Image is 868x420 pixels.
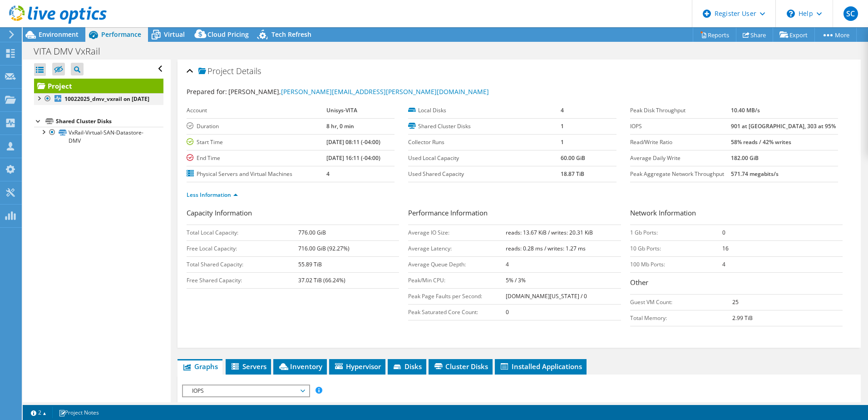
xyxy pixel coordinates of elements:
[187,87,227,96] label: Prepared for:
[630,170,731,179] label: Peak Aggregate Network Throughput
[722,229,725,236] b: 0
[693,28,736,42] a: Reports
[433,362,488,371] span: Cluster Disks
[506,292,587,300] b: [DOMAIN_NAME][US_STATE] / 0
[732,298,739,306] b: 25
[34,79,163,93] a: Project
[326,122,354,130] b: 8 hr, 0 min
[56,116,163,127] div: Shared Cluster Disks
[731,170,779,178] b: 571.74 megabits/s
[408,138,561,147] label: Collector Runs
[814,28,857,42] a: More
[408,272,506,288] td: Peak/Min CPU:
[187,225,298,240] td: Total Local Capacity:
[408,288,506,304] td: Peak Page Faults per Second:
[506,245,586,252] b: reads: 0.28 ms / writes: 1.27 ms
[187,138,326,147] label: Start Time
[630,277,843,290] h3: Other
[506,260,509,268] b: 4
[334,362,381,371] span: Hypervisor
[278,362,322,371] span: Inventory
[39,30,79,39] span: Environment
[236,65,261,76] span: Details
[506,276,526,284] b: 5% / 3%
[326,106,357,114] b: Unisys-VITA
[630,208,843,220] h3: Network Information
[630,240,723,256] td: 10 Gb Ports:
[187,208,399,220] h3: Capacity Information
[298,276,345,284] b: 37.02 TiB (66.24%)
[187,385,304,396] span: IOPS
[187,170,326,179] label: Physical Servers and Virtual Machines
[630,294,733,310] td: Guest VM Count:
[182,362,218,371] span: Graphs
[722,260,725,268] b: 4
[164,30,185,39] span: Virtual
[392,362,422,371] span: Disks
[298,245,350,252] b: 716.00 GiB (92.27%)
[561,106,564,114] b: 4
[630,256,723,272] td: 100 Mb Ports:
[722,245,729,252] b: 16
[731,138,791,146] b: 58% reads / 42% writes
[408,154,561,163] label: Used Local Capacity
[736,28,773,42] a: Share
[187,272,298,288] td: Free Shared Capacity:
[198,67,234,76] span: Project
[408,304,506,320] td: Peak Saturated Core Count:
[228,87,489,96] span: [PERSON_NAME],
[630,310,733,326] td: Total Memory:
[326,170,330,178] b: 4
[298,260,322,268] b: 55.89 TiB
[506,308,509,316] b: 0
[34,127,163,147] a: VxRail-Virtual-SAN-Datastore-DMV
[408,170,561,179] label: Used Shared Capacity
[408,225,506,240] td: Average IO Size:
[271,30,311,39] span: Tech Refresh
[408,208,621,220] h3: Performance Information
[408,240,506,256] td: Average Latency:
[630,122,731,131] label: IOPS
[64,95,149,103] b: 10022025_dmv_vxrail on [DATE]
[187,154,326,163] label: End Time
[630,138,731,147] label: Read/Write Ratio
[843,6,858,21] span: SC
[34,93,163,105] a: 10022025_dmv_vxrail on [DATE]
[773,28,815,42] a: Export
[326,154,380,162] b: [DATE] 16:11 (-04:00)
[298,229,326,236] b: 776.00 GiB
[561,138,564,146] b: 1
[630,106,731,115] label: Peak Disk Throughput
[187,256,298,272] td: Total Shared Capacity:
[561,170,584,178] b: 18.87 TiB
[408,122,561,131] label: Shared Cluster Disks
[281,87,489,96] a: [PERSON_NAME][EMAIL_ADDRESS][PERSON_NAME][DOMAIN_NAME]
[207,30,249,39] span: Cloud Pricing
[230,362,266,371] span: Servers
[326,138,380,146] b: [DATE] 08:11 (-04:00)
[101,30,141,39] span: Performance
[52,407,105,418] a: Project Notes
[499,362,582,371] span: Installed Applications
[630,154,731,163] label: Average Daily Write
[25,407,53,418] a: 2
[731,106,760,114] b: 10.40 MB/s
[187,191,238,199] a: Less Information
[408,256,506,272] td: Average Queue Depth:
[731,154,759,162] b: 182.00 GiB
[408,106,561,115] label: Local Disks
[561,154,585,162] b: 60.00 GiB
[187,106,326,115] label: Account
[561,122,564,130] b: 1
[732,314,753,322] b: 2.99 TiB
[30,46,114,56] h1: VITA DMV VxRail
[187,122,326,131] label: Duration
[506,229,593,236] b: reads: 13.67 KiB / writes: 20.31 KiB
[787,10,795,18] svg: \n
[630,225,723,240] td: 1 Gb Ports:
[731,122,836,130] b: 901 at [GEOGRAPHIC_DATA], 303 at 95%
[187,240,298,256] td: Free Local Capacity:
